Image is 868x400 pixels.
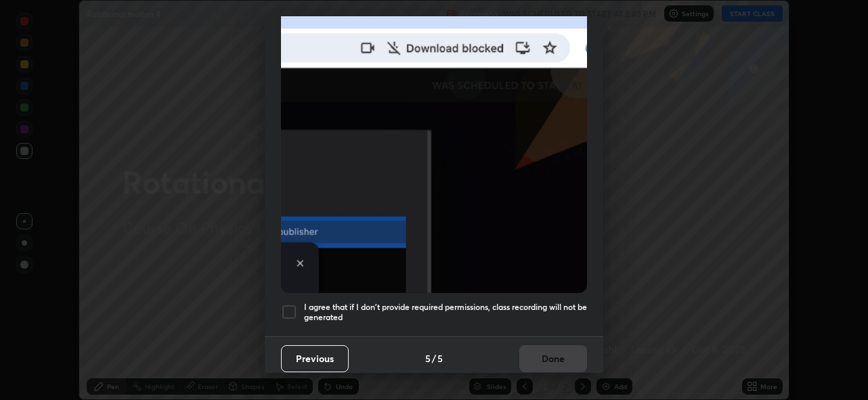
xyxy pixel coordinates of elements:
h4: 5 [437,351,443,365]
button: Previous [281,345,349,372]
h4: / [432,351,436,365]
h4: 5 [425,351,431,365]
h5: I agree that if I don't provide required permissions, class recording will not be generated [304,302,587,323]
